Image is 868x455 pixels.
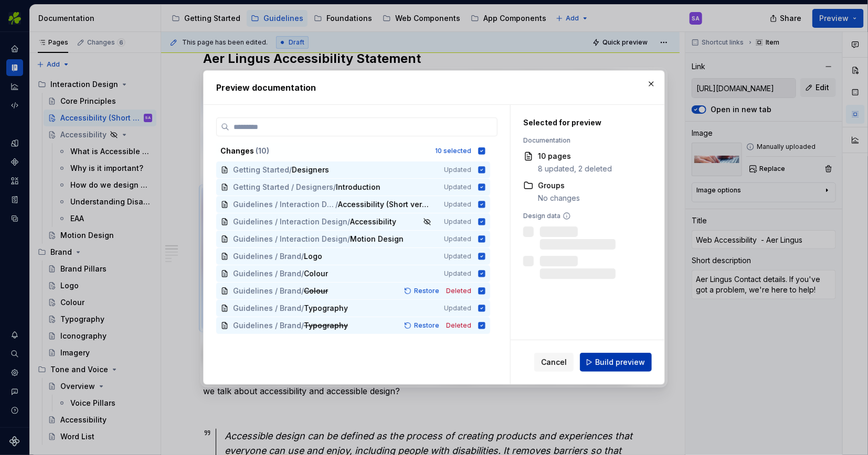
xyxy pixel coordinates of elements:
[541,357,567,367] span: Cancel
[444,235,471,243] span: Updated
[534,353,574,372] button: Cancel
[401,286,444,296] button: Restore
[338,199,429,210] span: Accessibility (Short version)
[444,252,471,261] span: Updated
[233,303,301,313] span: Guidelines / Brand
[304,286,328,296] span: Colour
[444,200,471,209] span: Updated
[292,165,329,175] span: Designers
[233,182,333,192] span: Getting Started / Designers
[220,146,429,156] div: Changes
[301,268,304,279] span: /
[435,147,471,155] div: 10 selected
[446,287,471,295] span: Deleted
[444,166,471,174] span: Updated
[301,320,304,331] span: /
[414,321,439,330] span: Restore
[580,353,652,372] button: Build preview
[350,234,404,244] span: Motion Design
[216,81,652,94] h2: Preview documentation
[595,357,645,367] span: Build preview
[347,234,350,244] span: /
[233,268,301,279] span: Guidelines / Brand
[444,183,471,191] span: Updated
[446,321,471,330] span: Deleted
[233,286,301,296] span: Guidelines / Brand
[233,251,301,262] span: Guidelines / Brand
[304,251,325,262] span: Logo
[401,320,444,331] button: Restore
[350,216,396,227] span: Accessibility
[301,303,304,313] span: /
[538,193,580,203] div: No changes
[414,287,439,295] span: Restore
[233,234,347,244] span: Guidelines / Interaction Design
[523,136,647,145] div: Documentation
[523,117,647,128] div: Selected for preview
[256,146,269,155] span: ( 10 )
[233,199,335,210] span: Guidelines / Interaction Design
[444,304,471,312] span: Updated
[444,269,471,278] span: Updated
[304,303,348,313] span: Typography
[347,216,350,227] span: /
[335,199,338,210] span: /
[538,164,612,174] div: 8 updated, 2 deleted
[304,320,348,331] span: Typography
[333,182,336,192] span: /
[233,216,347,227] span: Guidelines / Interaction Design
[289,165,292,175] span: /
[301,286,304,296] span: /
[301,251,304,262] span: /
[233,320,301,331] span: Guidelines / Brand
[336,182,380,192] span: Introduction
[304,268,328,279] span: Colour
[538,180,580,191] div: Groups
[444,218,471,226] span: Updated
[523,212,647,220] div: Design data
[233,165,289,175] span: Getting Started
[538,151,612,161] div: 10 pages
